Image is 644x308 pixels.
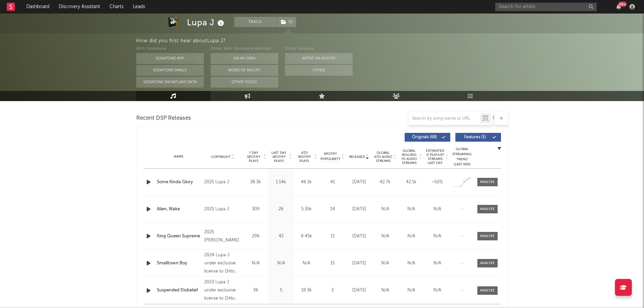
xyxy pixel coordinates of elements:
div: N/A [295,260,317,267]
div: 42.7k [374,179,397,186]
div: 2025 Lupa J [204,178,241,186]
div: N/A [245,260,267,267]
div: Name [157,154,201,159]
span: Released [349,155,365,159]
span: Features ( 5 ) [460,135,491,139]
div: 1.14k [270,179,292,186]
div: [DATE] [348,233,371,240]
div: 38.3k [245,179,267,186]
span: ( 1 ) [277,17,296,27]
div: Global Streaming Trend (Last 60D) [452,147,472,167]
div: 46.1k [295,179,317,186]
div: N/A [374,233,397,240]
button: Track [234,17,277,27]
div: 309 [245,206,267,213]
span: 7 Day Spotify Plays [245,151,263,163]
div: N/A [426,287,449,294]
div: N/A [400,260,423,267]
button: Artist on Roster [285,53,353,64]
input: Search for artists [495,3,597,11]
div: N/A [374,260,397,267]
div: N/A [400,206,423,213]
div: 15 [321,260,344,267]
div: [DATE] [348,260,371,267]
button: Word Of Mouth [211,65,278,76]
div: 2024 Lupa J under exclusive license to Ditto Music [204,251,241,276]
div: With Sodatone [136,45,204,53]
button: Sodatone Emails [136,65,204,76]
span: ATD Spotify Plays [295,151,313,163]
a: Suspended Disbelief [157,287,201,294]
div: [DATE] [348,179,371,186]
div: 8.45k [295,233,317,240]
div: 14 [321,206,344,213]
span: Spotify Popularity [320,151,340,162]
a: Some Kinda Glory [157,179,201,186]
button: (1) [277,17,296,27]
span: Originals ( 68 ) [409,135,440,139]
a: Alien, Wake [157,206,201,213]
div: N/A [374,206,397,213]
button: Features(5) [455,133,501,142]
div: [DATE] [348,206,371,213]
div: N/A [400,287,423,294]
span: Last Day Spotify Plays [270,151,288,163]
div: 42 [270,233,292,240]
button: 99+ [616,4,621,9]
div: [DATE] [348,287,371,294]
span: Global Rolling 7D Audio Streams [400,149,419,165]
button: Originals(68) [405,133,450,142]
div: Other A&R Discovery Methods [211,45,278,53]
div: 5 [270,287,292,294]
div: N/A [270,260,292,267]
div: 3 [321,287,344,294]
div: ~ 50 % [426,179,449,186]
input: Search by song name or URL [409,116,480,121]
div: N/A [426,233,449,240]
div: N/A [400,233,423,240]
button: On My Own [211,53,278,64]
div: Other Sources [285,45,353,53]
span: Copyright [211,155,231,159]
div: 2025 Lupa J [204,205,241,213]
div: 5.35k [295,206,317,213]
div: 2025 [PERSON_NAME] [204,228,241,244]
button: Sodatone App [136,53,204,64]
div: 2023 Lupa J under exclusive license to Ditto Music [204,278,241,303]
div: Lupa J [187,17,226,28]
span: Global ATD Audio Streams [374,151,392,163]
button: Sodatone Snowflake Data [136,77,204,88]
div: N/A [426,206,449,213]
div: 41 [321,179,344,186]
div: 42.1k [400,179,423,186]
div: 36 [245,287,267,294]
button: Other [285,65,353,76]
div: 296 [245,233,267,240]
div: 18.3k [295,287,317,294]
button: Other Tools [211,77,278,88]
span: Estimated % Playlist Streams Last Day [426,149,445,165]
div: 99 + [618,2,627,7]
div: N/A [374,287,397,294]
div: 11 [321,233,344,240]
div: N/A [426,260,449,267]
a: King Queen Supreme [157,233,201,240]
a: Smalltown Boy [157,260,201,267]
div: 26 [270,206,292,213]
